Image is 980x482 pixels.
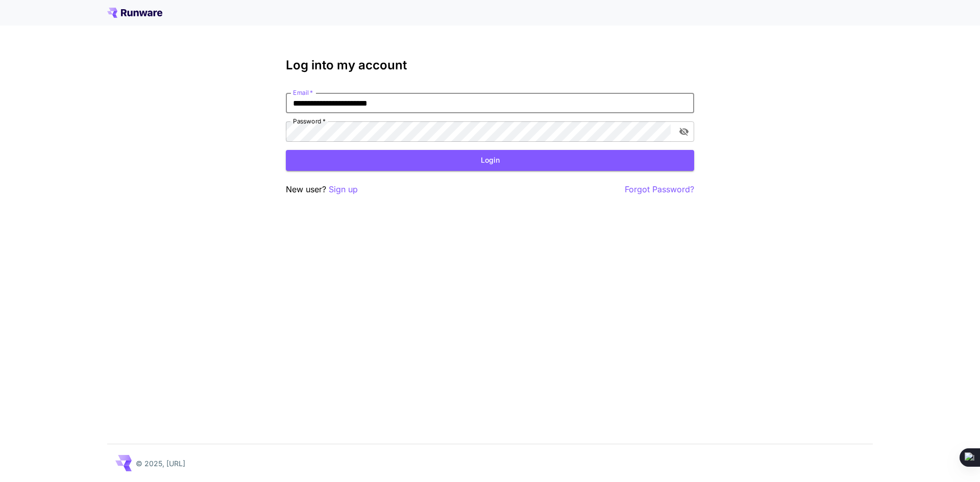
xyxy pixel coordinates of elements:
[625,183,694,196] button: Forgot Password?
[136,458,185,469] p: © 2025, [URL]
[286,150,694,171] button: Login
[329,183,358,196] button: Sign up
[675,122,693,141] button: toggle password visibility
[293,117,326,125] label: Password
[293,88,313,97] label: Email
[286,183,358,196] p: New user?
[286,58,694,72] h3: Log into my account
